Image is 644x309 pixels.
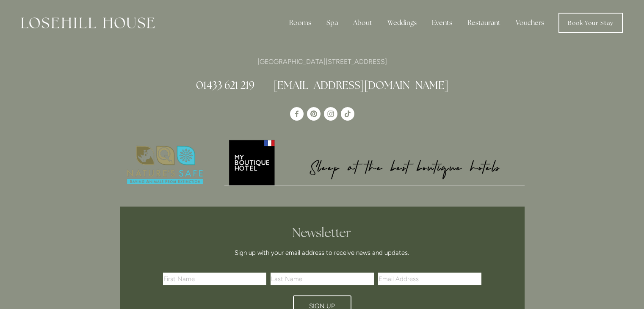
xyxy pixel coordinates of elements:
a: TikTok [341,107,354,121]
div: About [346,14,379,31]
a: [EMAIL_ADDRESS][DOMAIN_NAME] [274,78,448,92]
div: Events [425,14,459,31]
a: Vouchers [509,14,551,31]
img: My Boutique Hotel - Logo [224,138,525,185]
img: Losehill House [21,17,155,28]
div: Weddings [381,14,423,31]
p: [GEOGRAPHIC_DATA][STREET_ADDRESS] [120,56,525,67]
a: 01433 621 219 [196,78,254,92]
a: Losehill House Hotel & Spa [290,107,304,121]
p: Sign up with your email address to receive news and updates. [166,248,478,258]
input: First Name [163,273,266,285]
input: Last Name [271,273,374,285]
a: Pinterest [307,107,321,121]
a: Instagram [324,107,337,121]
h2: Newsletter [166,225,478,240]
div: Restaurant [461,14,507,31]
img: Nature's Safe - Logo [120,138,210,192]
a: Book Your Stay [558,13,623,33]
div: Rooms [282,14,318,31]
input: Email Address [378,273,481,285]
div: Spa [320,14,345,31]
a: Nature's Safe - Logo [120,138,210,192]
